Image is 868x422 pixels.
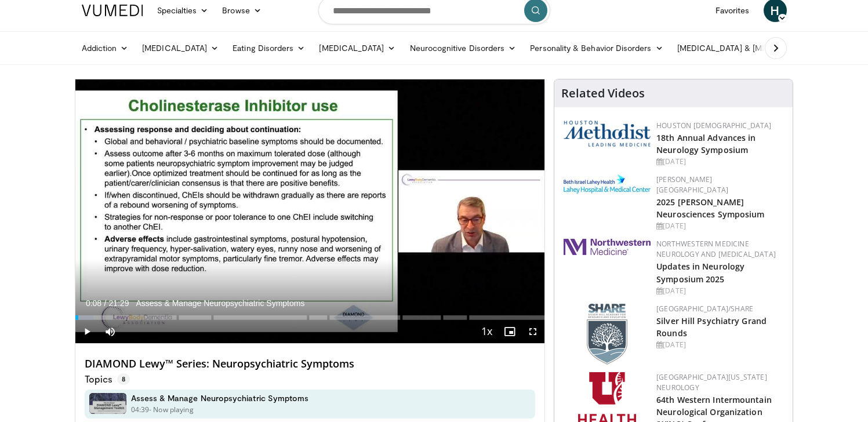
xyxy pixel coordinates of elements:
button: Enable picture-in-picture mode [498,320,521,343]
p: 04:39 [131,405,150,415]
a: Houston [DEMOGRAPHIC_DATA] [656,121,771,130]
button: Playback Rate [475,320,498,343]
div: [DATE] [656,286,783,296]
button: Mute [99,320,122,343]
img: 2a462fb6-9365-492a-ac79-3166a6f924d8.png.150x105_q85_autocrop_double_scale_upscale_version-0.2.jpg [564,239,651,255]
video-js: Video Player [75,79,545,344]
a: Personality & Behavior Disorders [523,37,670,60]
span: Assess & Manage Neuropsychiatric Symptoms [136,298,304,308]
h4: Assess & Manage Neuropsychiatric Symptoms [131,393,309,403]
a: [PERSON_NAME][GEOGRAPHIC_DATA] [656,174,728,195]
span: 0:08 [86,299,101,308]
img: 5e4488cc-e109-4a4e-9fd9-73bb9237ee91.png.150x105_q85_autocrop_double_scale_upscale_version-0.2.png [564,121,651,147]
img: e7977282-282c-4444-820d-7cc2733560fd.jpg.150x105_q85_autocrop_double_scale_upscale_version-0.2.jpg [564,174,651,194]
a: [MEDICAL_DATA] & [MEDICAL_DATA] [670,37,836,60]
span: 21:29 [108,299,129,308]
p: - Now playing [149,405,194,415]
a: Addiction [75,37,136,60]
p: Topics [85,373,130,385]
img: VuMedi Logo [82,5,143,16]
button: Fullscreen [521,320,544,343]
a: 18th Annual Advances in Neurology Symposium [656,132,756,155]
img: f8aaeb6d-318f-4fcf-bd1d-54ce21f29e87.png.150x105_q85_autocrop_double_scale_upscale_version-0.2.png [587,304,627,365]
span: / [104,299,107,308]
h4: DIAMOND Lewy™ Series: Neuropsychiatric Symptoms [85,358,536,370]
a: Silver Hill Psychiatry Grand Rounds [656,315,767,339]
a: [MEDICAL_DATA] [135,37,226,60]
a: Eating Disorders [226,37,312,60]
h4: Related Videos [561,86,645,100]
div: [DATE] [656,221,783,231]
a: 2025 [PERSON_NAME] Neurosciences Symposium [656,197,764,220]
a: [GEOGRAPHIC_DATA]/SHARE [656,304,753,314]
a: [MEDICAL_DATA] [312,37,402,60]
a: Northwestern Medicine Neurology and [MEDICAL_DATA] [656,239,776,259]
div: [DATE] [656,340,783,350]
span: 8 [117,373,130,385]
div: [DATE] [656,157,783,167]
a: Updates in Neurology Symposium 2025 [656,261,744,284]
a: [GEOGRAPHIC_DATA][US_STATE] Neurology [656,372,767,392]
div: Progress Bar [75,315,545,320]
button: Play [75,320,99,343]
a: Neurocognitive Disorders [403,37,524,60]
